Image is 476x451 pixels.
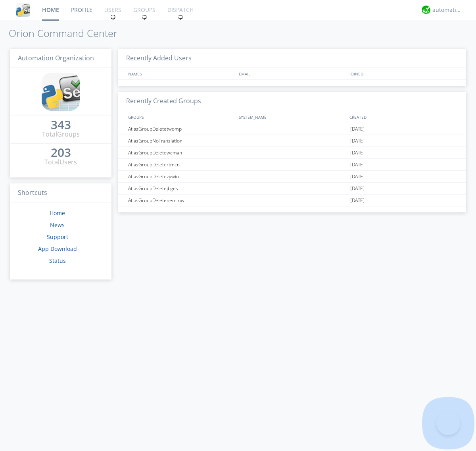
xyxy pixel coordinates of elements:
div: Total Groups [42,130,80,139]
div: automation+atlas [432,6,462,14]
h3: Recently Added Users [118,49,466,68]
div: AtlasGroupDeletewcmah [126,147,236,158]
span: [DATE] [350,195,365,206]
a: App Download [38,245,77,252]
a: AtlasGroupDeletewcmah[DATE] [118,147,466,159]
div: JOINED [347,68,459,79]
a: AtlasGroupDeletetwomp[DATE] [118,123,466,135]
div: SYSTEM_NAME [237,111,347,123]
span: [DATE] [350,123,365,135]
img: spin.svg [178,14,183,20]
img: spin.svg [142,14,147,20]
a: Status [49,257,66,264]
div: 343 [51,121,71,129]
a: AtlasGroupNoTranslation[DATE] [118,135,466,147]
span: [DATE] [350,159,365,171]
div: AtlasGroupDeletezywio [126,171,236,182]
div: AtlasGroupDeletejbges [126,183,236,194]
a: AtlasGroupDeletezywio[DATE] [118,171,466,183]
div: EMAIL [237,68,347,79]
a: News [50,221,65,229]
div: GROUPS [126,111,235,123]
img: cddb5a64eb264b2086981ab96f4c1ba7 [42,73,80,111]
span: [DATE] [350,183,365,195]
div: NAMES [126,68,235,79]
a: 203 [51,148,71,158]
div: AtlasGroupNoTranslation [126,135,236,146]
a: AtlasGroupDeletejbges[DATE] [118,183,466,195]
h3: Recently Created Groups [118,92,466,111]
div: AtlasGroupDeletertmcn [126,159,236,170]
span: [DATE] [350,135,365,147]
div: CREATED [347,111,459,123]
div: Total Users [44,158,77,167]
img: d2d01cd9b4174d08988066c6d424eccd [422,6,430,14]
div: AtlasGroupDeletetwomp [126,123,236,135]
a: 343 [51,121,71,130]
div: AtlasGroupDeletenemmw [126,195,236,206]
div: 203 [51,148,71,156]
span: Automation Organization [18,54,94,62]
h3: Shortcuts [10,183,111,203]
span: [DATE] [350,147,365,159]
a: AtlasGroupDeletenemmw[DATE] [118,195,466,206]
iframe: Toggle Customer Support [436,411,460,435]
span: [DATE] [350,171,365,183]
a: Home [50,209,65,217]
img: spin.svg [110,14,116,20]
a: AtlasGroupDeletertmcn[DATE] [118,159,466,171]
a: Support [47,233,68,241]
img: cddb5a64eb264b2086981ab96f4c1ba7 [16,3,30,17]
